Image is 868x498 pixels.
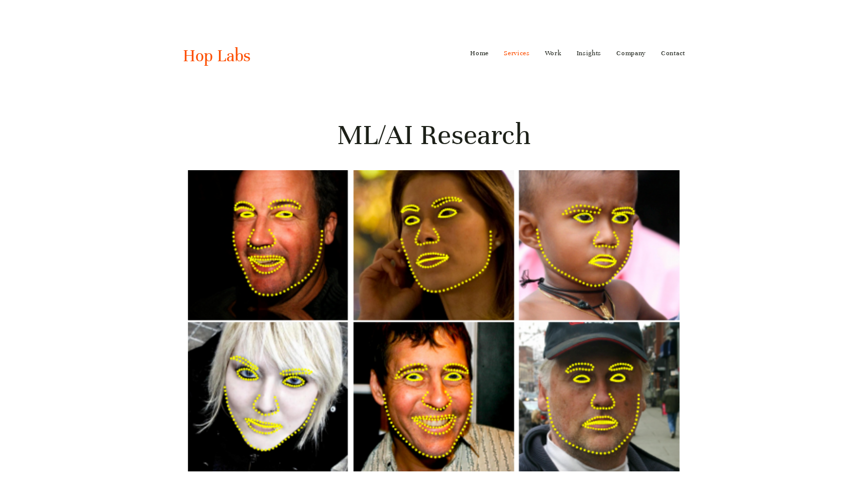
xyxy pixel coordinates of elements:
a: Work [545,45,562,61]
a: Contact [661,45,685,61]
a: Hop Labs [183,45,251,66]
a: Services [504,45,530,61]
a: Insights [577,45,602,61]
a: Company [616,45,646,61]
a: Home [470,45,489,61]
h1: ML/AI Research [183,117,685,153]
